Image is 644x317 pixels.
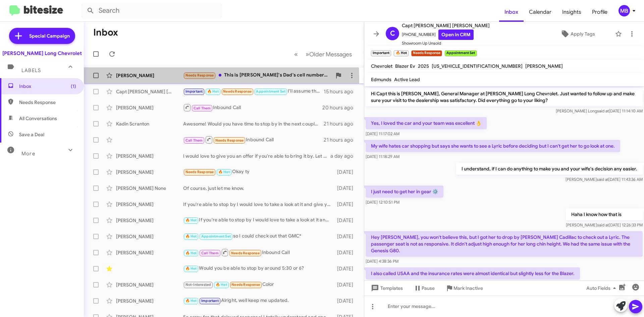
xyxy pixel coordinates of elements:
[116,153,183,159] div: [PERSON_NAME]
[185,251,197,255] span: 🔥 Hot
[330,153,359,159] div: a day ago
[183,168,334,176] div: Okay ty
[525,63,563,69] span: [PERSON_NAME]
[366,186,443,198] p: I just need to get her in gear ⚙️
[334,265,359,272] div: [DATE]
[185,234,197,239] span: 🔥 Hot
[218,170,230,174] span: 🔥 Hot
[402,40,490,47] span: Showroom Up Unsold
[116,169,183,175] div: [PERSON_NAME]
[456,163,643,175] p: I understand, if I can do anything to make you and your wife's decision any easier.
[334,233,359,240] div: [DATE]
[334,298,359,304] div: [DATE]
[201,299,219,303] span: Important
[116,88,183,95] div: Capt [PERSON_NAME] [PERSON_NAME]
[334,249,359,256] div: [DATE]
[215,138,244,143] span: Needs Response
[324,120,359,127] div: 21 hours ago
[2,50,82,57] div: [PERSON_NAME] Long Chevrolet
[587,2,613,22] a: Profile
[302,47,356,61] button: Next
[185,89,203,94] span: Important
[402,21,490,30] span: Capt [PERSON_NAME] [PERSON_NAME]
[231,282,260,287] span: Needs Response
[571,28,595,40] span: Apply Tags
[334,201,359,208] div: [DATE]
[116,233,183,240] div: [PERSON_NAME]
[411,50,442,56] small: Needs Response
[183,297,334,305] div: Alright, well keep me updated.
[19,115,57,122] span: All Conversations
[183,71,332,79] div: This is [PERSON_NAME]'s Dad's cell number - [PERSON_NAME]'s cell is [PHONE_NUMBER]
[223,89,252,94] span: Needs Response
[81,3,222,19] input: Search
[116,298,183,304] div: [PERSON_NAME]
[207,89,219,94] span: 🔥 Hot
[366,131,399,136] span: [DATE] 11:17:02 AM
[183,248,334,257] div: Inbound Call
[19,99,76,106] span: Needs Response
[366,259,398,264] span: [DATE] 4:38:36 PM
[613,5,637,16] button: MB
[499,2,524,22] a: Inbox
[440,282,488,294] button: Mark Inactive
[334,281,359,288] div: [DATE]
[309,51,352,58] span: Older Messages
[116,281,183,288] div: [PERSON_NAME]
[183,88,324,95] div: I'll assume that will work for you unless I hear otherwise.
[402,30,490,40] span: [PHONE_NUMBER]
[366,140,620,152] p: My wife hates car shopping but says she wants to see a Lyric before deciding but I can't get her ...
[21,67,41,73] span: Labels
[116,104,183,111] div: [PERSON_NAME]
[183,153,330,159] div: I would love to give you an offer if you're able to bring it by. Let me know what time works best.
[597,222,609,227] span: said at
[116,185,183,192] div: [PERSON_NAME] None
[366,88,643,106] p: Hi Capt this is [PERSON_NAME], General Manager at [PERSON_NAME] Long Chevrolet. Just wanted to fo...
[183,232,334,240] div: so I could check out that GMC*
[371,76,391,83] span: Edmunds
[116,120,183,127] div: Kadin Scranton
[185,138,203,143] span: Call Them
[422,282,435,294] span: Pause
[366,267,580,279] p: I also called USAA and the insurance rates were almost identical but slightly less for the Blazer.
[183,265,334,272] div: Would you be able to stop by around 5:30 or 6?
[201,251,219,255] span: Call Them
[366,117,487,129] p: Yes, I loved the car and your team was excellent 👌
[183,201,334,208] div: If you're able to stop by I would love to take a look at it and give you a competitive offer!
[543,28,612,40] button: Apply Tags
[334,217,359,224] div: [DATE]
[566,177,643,182] span: [PERSON_NAME] [DATE] 11:43:36 AM
[445,50,477,56] small: Appointment Set
[364,282,408,294] button: Templates
[557,2,587,22] span: Insights
[183,120,324,127] div: Awesome! Would you have time to stop by in the next couple of days so I can give you an offer?
[566,222,643,227] span: [PERSON_NAME] [DATE] 12:26:33 PM
[185,299,197,303] span: 🔥 Hot
[116,201,183,208] div: [PERSON_NAME]
[597,108,609,113] span: said at
[597,177,608,182] span: said at
[185,218,197,222] span: 🔥 Hot
[185,73,214,77] span: Needs Response
[324,88,359,95] div: 15 hours ago
[71,83,76,90] span: (1)
[366,200,399,205] span: [DATE] 12:10:51 PM
[334,169,359,175] div: [DATE]
[185,170,214,174] span: Needs Response
[183,216,334,224] div: If you're able to stop by I would love to take a look at it and give you an offer!
[408,282,440,294] button: Pause
[453,282,483,294] span: Mark Inactive
[29,33,70,39] span: Special Campaign
[201,234,231,239] span: Appointment Set
[290,47,302,61] button: Previous
[185,282,211,287] span: Not-Interested
[438,30,474,40] a: Open in CRM
[524,2,557,22] a: Calendar
[390,28,395,39] span: C
[322,104,359,111] div: 20 hours ago
[19,131,44,138] span: Save a Deal
[116,217,183,224] div: [PERSON_NAME]
[566,208,643,220] p: Haha I know how that is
